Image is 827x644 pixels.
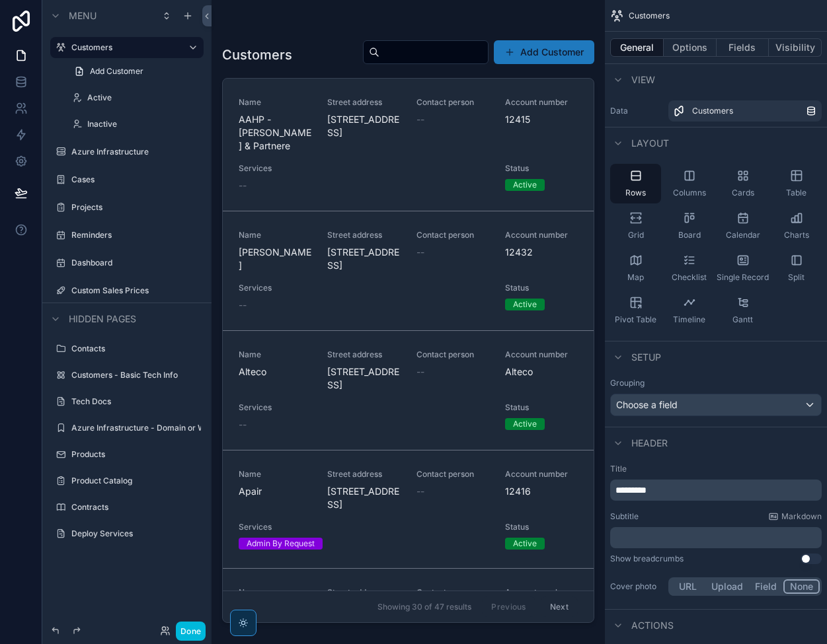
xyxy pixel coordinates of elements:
span: Timeline [673,314,705,325]
span: Map [627,272,644,283]
span: Board [678,230,701,240]
label: Deploy Services [71,528,196,539]
label: Tech Docs [71,396,196,407]
label: Inactive [87,119,196,129]
button: Gantt [717,291,768,330]
a: Markdown [768,511,822,522]
label: Data [610,106,663,116]
span: Add Customer [90,66,143,77]
button: Done [176,622,206,641]
span: Columns [673,188,706,198]
button: Grid [610,206,661,246]
span: Menu [69,9,97,22]
button: Next [541,596,578,617]
label: Contacts [71,343,196,354]
button: Options [664,38,717,57]
label: Cover photo [610,581,663,592]
span: Charts [784,230,809,240]
span: Actions [631,619,674,632]
label: Customers - Basic Tech Info [71,370,196,380]
label: Active [87,92,196,103]
button: Field [749,579,784,594]
label: Reminders [71,230,196,240]
button: Pivot Table [610,291,661,330]
button: Fields [717,38,769,57]
span: Calendar [726,230,760,240]
button: Charts [771,206,822,246]
div: Show breadcrumbs [610,554,684,564]
span: Customers [629,11,670,21]
button: Split [771,248,822,288]
span: Checklist [672,272,707,283]
span: Showing 30 of 47 results [377,602,471,612]
button: Cards [717,164,768,203]
span: View [631,73,655,87]
label: Custom Sales Prices [71,285,196,296]
span: Rows [625,188,646,198]
button: None [783,579,820,594]
span: Grid [628,230,644,240]
span: Customers [692,106,733,116]
span: Table [786,188,807,198]
a: Customers [668,100,822,122]
label: Title [610,464,822,474]
label: Contracts [71,502,196,513]
label: Subtitle [610,511,639,522]
span: Gantt [732,314,753,325]
label: Grouping [610,378,645,388]
span: Choose a field [616,399,678,410]
button: Choose a field [610,394,822,416]
button: Columns [664,164,715,203]
div: scrollable content [610,527,822,548]
span: Hidden pages [69,312,136,326]
div: scrollable content [610,480,822,501]
a: Add Customer [66,61,204,82]
button: Timeline [664,291,715,330]
span: Single Record [717,272,769,283]
button: Board [664,206,715,246]
button: Rows [610,164,661,203]
label: Dashboard [71,258,196,268]
button: Upload [705,579,749,594]
span: Markdown [781,511,822,522]
label: Projects [71,202,196,213]
label: Azure Infrastructure - Domain or Workgroup [71,423,201,433]
label: Product Catalog [71,476,196,486]
label: Customers [71,42,177,53]
button: Table [771,164,822,203]
button: Visibility [769,38,822,57]
label: Cases [71,174,196,185]
span: Split [788,272,805,283]
button: URL [670,579,705,594]
button: General [610,38,664,57]
span: Setup [631,351,661,364]
button: Checklist [664,248,715,288]
span: Cards [732,188,754,198]
button: Single Record [717,248,768,288]
button: Map [610,248,661,288]
label: Azure Infrastructure [71,147,196,157]
span: Layout [631,137,669,150]
span: Header [631,437,668,450]
span: Pivot Table [615,314,656,325]
button: Calendar [717,206,768,246]
label: Products [71,449,196,460]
